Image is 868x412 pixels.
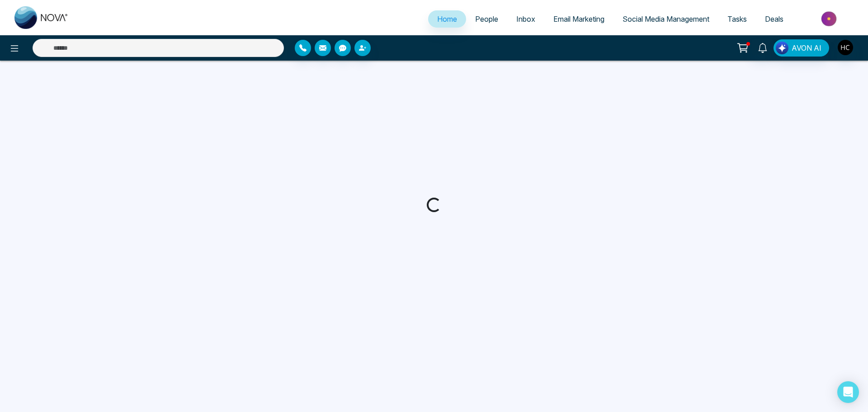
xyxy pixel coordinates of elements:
span: People [475,14,498,24]
a: Deals [756,10,793,28]
a: Inbox [507,10,544,28]
a: Email Marketing [544,10,613,28]
img: Lead Flow [776,42,788,54]
div: Open Intercom Messenger [837,381,859,403]
a: Tasks [718,10,756,28]
span: Social Media Management [623,14,709,24]
a: Home [428,10,466,28]
span: Email Marketing [553,14,604,24]
img: Market-place.gif [797,9,863,29]
span: Deals [765,14,783,24]
span: AVON AI [792,43,821,53]
a: People [466,10,507,28]
span: Tasks [727,14,747,24]
img: User Avatar [838,40,853,55]
img: Nova CRM Logo [14,6,69,29]
button: AVON AI [774,39,829,57]
span: Home [437,14,457,24]
span: Inbox [516,14,535,24]
a: Social Media Management [613,10,718,28]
